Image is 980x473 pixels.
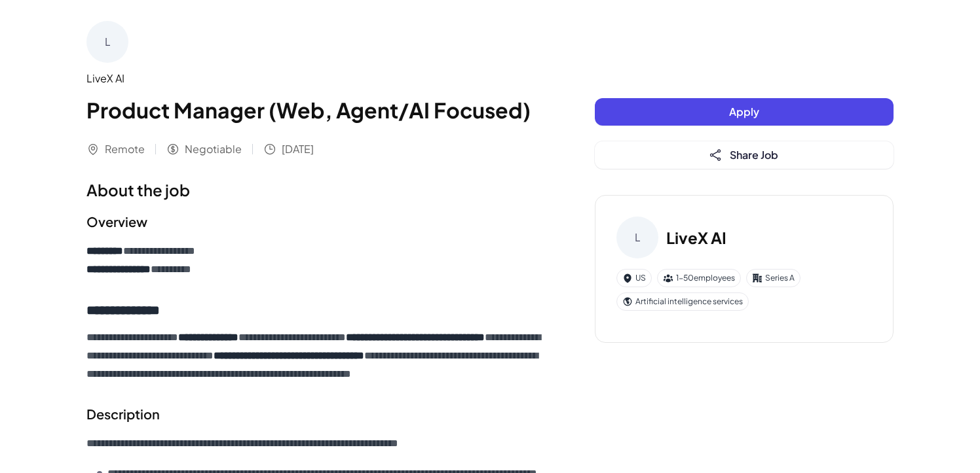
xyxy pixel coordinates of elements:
div: Series A [746,269,801,287]
h1: About the job [86,178,542,201]
span: Share Job [730,148,778,162]
div: 1-50 employees [657,269,741,287]
div: L [616,217,658,258]
button: Apply [595,98,894,126]
button: Share Job [595,141,894,169]
div: US [616,269,652,287]
h3: LiveX AI [666,226,726,249]
span: Apply [729,105,759,118]
h2: Overview [86,212,542,232]
span: Negotiable [185,141,242,157]
div: L [86,21,128,63]
div: Artificial intelligence services [616,292,749,311]
div: LiveX AI [86,71,542,86]
span: [DATE] [282,141,314,157]
h2: Description [86,404,542,424]
span: Remote [105,141,145,157]
h1: Product Manager (Web, Agent/AI Focused) [86,94,542,126]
